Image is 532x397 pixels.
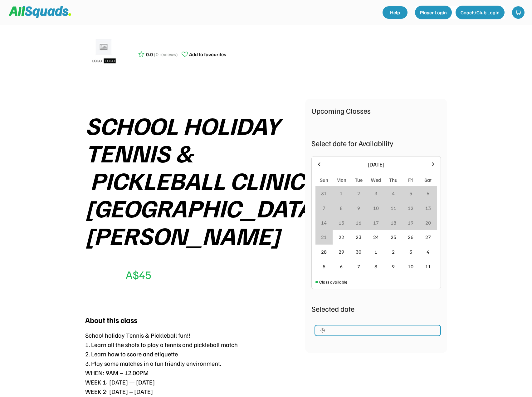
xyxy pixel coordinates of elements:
[392,248,395,256] div: 2
[408,219,413,226] div: 19
[391,219,396,226] div: 18
[409,190,412,197] div: 5
[425,233,431,241] div: 27
[311,137,441,149] div: Select date for Availability
[85,265,100,280] img: yH5BAEAAAAALAAAAAABAAEAAAIBRAA7
[357,263,360,270] div: 7
[339,219,344,226] div: 15
[408,176,413,184] div: Fri
[321,248,327,256] div: 28
[515,9,521,16] img: shopping-cart-01%20%281%29.svg
[391,233,396,241] div: 25
[320,176,328,184] div: Sun
[392,263,395,270] div: 9
[373,219,379,226] div: 17
[340,190,343,197] div: 1
[326,160,426,169] div: [DATE]
[146,51,153,58] div: 0.0
[373,233,379,241] div: 24
[408,204,413,212] div: 12
[321,219,327,226] div: 14
[85,314,137,325] div: About this class
[323,263,325,270] div: 5
[415,6,452,19] button: Player Login
[339,248,344,256] div: 29
[356,219,361,226] div: 16
[321,233,327,241] div: 21
[321,190,327,197] div: 31
[9,6,71,18] img: Squad%20Logo.svg
[311,105,441,116] div: Upcoming Classes
[427,190,429,197] div: 6
[357,204,360,212] div: 9
[85,111,322,249] div: SCHOOL HOLIDAY TENNIS & PICKLEBALL CLINIC - [GEOGRAPHIC_DATA][PERSON_NAME]
[408,233,413,241] div: 26
[356,233,361,241] div: 23
[319,279,347,285] div: Class available
[373,204,379,212] div: 10
[340,263,343,270] div: 6
[424,176,432,184] div: Sat
[425,204,431,212] div: 13
[311,303,441,314] div: Selected date
[323,204,325,212] div: 7
[357,190,360,197] div: 2
[374,190,377,197] div: 3
[456,6,505,19] button: Coach/Club Login
[340,204,343,212] div: 8
[392,190,395,197] div: 4
[427,248,429,256] div: 4
[355,176,363,184] div: Tue
[425,263,431,270] div: 11
[126,266,151,283] div: A$45
[391,204,396,212] div: 11
[389,176,398,184] div: Thu
[408,263,413,270] div: 10
[154,51,178,58] div: (0 reviews)
[356,248,361,256] div: 30
[374,248,377,256] div: 1
[336,176,346,184] div: Mon
[339,233,344,241] div: 22
[189,51,226,58] div: Add to favourites
[383,6,408,19] a: Help
[425,219,431,226] div: 20
[371,176,381,184] div: Wed
[88,37,120,68] img: ui-kit-placeholders-product-5_1200x.webp
[374,263,377,270] div: 8
[409,248,412,256] div: 3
